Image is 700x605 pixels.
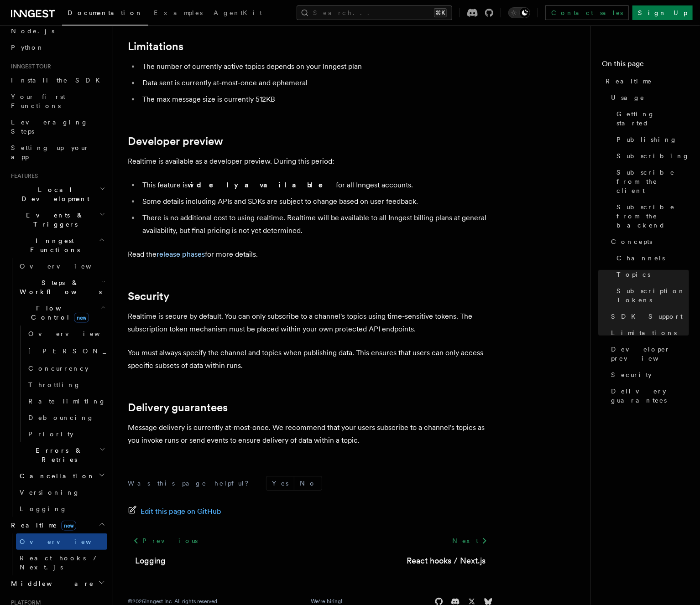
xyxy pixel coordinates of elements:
[28,347,162,355] span: [PERSON_NAME]
[607,341,689,367] a: Developer preview
[135,554,166,567] a: Logging
[606,77,652,86] span: Realtime
[7,39,107,56] a: Python
[141,505,221,518] span: Edit this page on GitHub
[148,3,208,25] a: Examples
[16,468,107,484] button: Cancellation
[616,286,689,305] span: Subscription Tokens
[11,93,65,109] span: Your first Functions
[20,505,67,512] span: Logging
[545,5,629,20] a: Contact sales
[613,199,689,233] a: Subscribe from the backend
[7,72,107,88] a: Install the SDK
[616,151,690,160] span: Subscribing
[28,414,94,421] span: Debouncing
[7,23,107,39] a: Node.js
[157,250,205,259] a: release phases
[16,442,107,468] button: Errors & Retries
[7,114,107,140] a: Leveraging Steps
[407,554,486,567] a: React hooks / Next.js
[128,310,493,336] p: Realtime is secure by default. You can only subscribe to a channel's topics using time-sensitive ...
[11,44,44,51] span: Python
[611,328,677,337] span: Limitations
[74,313,89,323] span: new
[613,266,689,283] a: Topics
[7,533,107,575] div: Realtimenew
[25,360,107,377] a: Concurrency
[128,248,493,261] p: Read the for more details.
[16,304,100,322] span: Flow Control
[16,326,107,442] div: Flow Controlnew
[613,250,689,266] a: Channels
[7,63,51,70] span: Inngest tour
[616,168,689,195] span: Subscribe from the client
[611,237,652,246] span: Concepts
[28,381,81,388] span: Throttling
[16,446,99,464] span: Errors & Retries
[508,7,530,18] button: Toggle dark mode
[28,365,89,372] span: Concurrency
[611,312,683,321] span: SDK Support
[16,278,102,296] span: Steps & Workflows
[7,575,107,592] button: Middleware
[611,387,689,405] span: Delivery guarantees
[7,579,94,588] span: Middleware
[607,383,689,409] a: Delivery guarantees
[607,367,689,383] a: Security
[25,409,107,426] a: Debouncing
[128,40,183,53] a: Limitations
[297,5,452,20] button: Search...⌘K
[16,274,107,300] button: Steps & Workflows
[16,533,107,550] a: Overview
[128,401,228,414] a: Delivery guarantees
[613,164,689,199] a: Subscribe from the client
[25,426,107,442] a: Priority
[613,283,689,308] a: Subscription Tokens
[20,554,100,571] span: React hooks / Next.js
[616,253,665,263] span: Channels
[28,430,73,438] span: Priority
[607,325,689,341] a: Limitations
[28,398,106,405] span: Rate limiting
[140,212,493,237] li: There is no additional cost to using realtime. Realtime will be available to all Inngest billing ...
[140,179,493,191] li: This feature is for all Inngest accounts.
[613,106,689,131] a: Getting started
[616,270,650,279] span: Topics
[611,370,652,379] span: Security
[20,538,114,545] span: Overview
[128,346,493,372] p: You must always specify the channel and topics when publishing data. This ensures that users can ...
[11,27,54,35] span: Node.js
[616,135,677,144] span: Publishing
[613,148,689,164] a: Subscribing
[611,345,689,363] span: Developer preview
[616,202,689,230] span: Subscribe from the backend
[11,77,105,84] span: Install the SDK
[128,290,169,303] a: Security
[20,263,114,270] span: Overview
[607,233,689,250] a: Concepts
[128,533,203,549] a: Previous
[602,73,689,89] a: Realtime
[602,58,689,73] h4: On this page
[68,9,143,16] span: Documentation
[7,172,38,180] span: Features
[7,88,107,114] a: Your first Functions
[62,3,148,26] a: Documentation
[266,476,294,490] button: Yes
[616,109,689,128] span: Getting started
[20,489,80,496] span: Versioning
[607,308,689,325] a: SDK Support
[140,77,493,89] li: Data sent is currently at-most-once and ephemeral
[7,140,107,165] a: Setting up your app
[611,93,645,102] span: Usage
[128,421,493,447] p: Message delivery is currently at-most-once. We recommend that your users subscribe to a channel's...
[7,258,107,517] div: Inngest Functions
[7,517,107,533] button: Realtimenew
[7,236,99,254] span: Inngest Functions
[16,471,95,481] span: Cancellation
[16,501,107,517] a: Logging
[7,207,107,233] button: Events & Triggers
[7,211,99,229] span: Events & Triggers
[25,342,107,360] a: [PERSON_NAME]
[11,119,88,135] span: Leveraging Steps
